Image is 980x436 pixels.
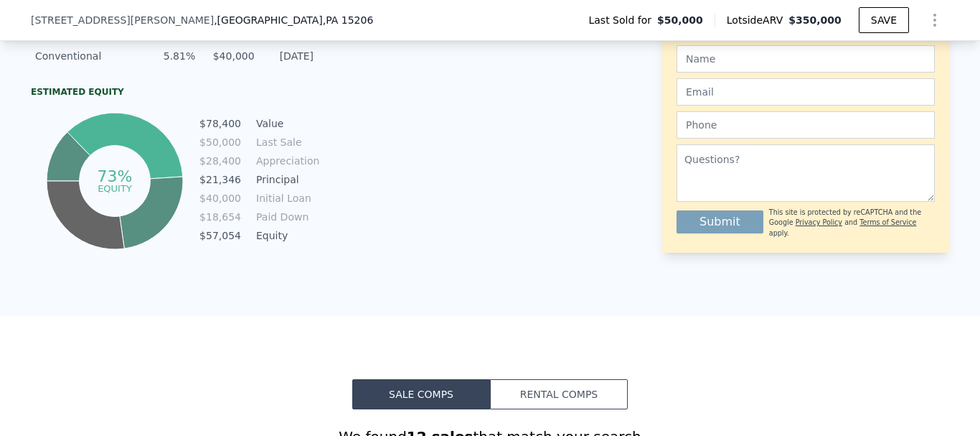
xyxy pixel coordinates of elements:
button: Rental Comps [490,379,628,409]
td: $21,346 [199,172,242,187]
td: Initial Loan [253,190,318,206]
div: [DATE] [263,49,314,63]
td: $18,654 [199,209,242,225]
input: Email [677,78,935,106]
span: , [GEOGRAPHIC_DATA] [214,13,373,27]
td: $78,400 [199,116,242,131]
a: Terms of Service [859,218,916,226]
td: Equity [253,228,318,243]
td: $40,000 [199,190,242,206]
div: Conventional [35,49,136,63]
tspan: 73% [98,167,133,185]
td: $50,000 [199,134,242,150]
button: Sale Comps [352,379,490,409]
td: Last Sale [253,134,318,150]
td: $57,054 [199,228,242,243]
span: $50,000 [657,13,703,27]
td: Value [253,116,318,131]
div: Estimated Equity [31,86,318,98]
td: Appreciation [253,153,318,169]
button: Submit [677,210,763,233]
button: SAVE [859,7,909,33]
input: Name [677,45,935,73]
a: Privacy Policy [796,218,842,226]
span: Lotside ARV [727,13,788,27]
span: Last Sold for [588,13,657,27]
div: 5.81% [145,49,195,63]
tspan: equity [98,182,132,193]
td: $28,400 [199,153,242,169]
button: Show Options [920,6,949,34]
div: This site is protected by reCAPTCHA and the Google and apply. [769,208,935,238]
span: $350,000 [788,14,842,26]
span: [STREET_ADDRESS][PERSON_NAME] [31,13,214,27]
input: Phone [677,111,935,139]
div: $40,000 [204,49,254,63]
td: Principal [253,172,318,187]
td: Paid Down [253,209,318,225]
span: , PA 15206 [323,14,374,26]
